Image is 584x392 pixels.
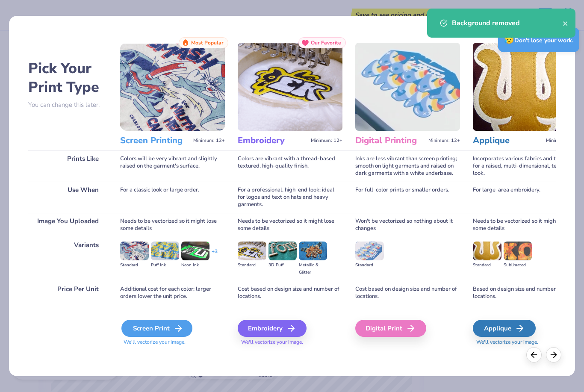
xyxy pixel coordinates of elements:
span: We'll vectorize your image. [473,339,578,346]
div: Incorporates various fabrics and threads for a raised, multi-dimensional, textured look. [473,150,578,182]
h3: Screen Printing [120,135,190,146]
span: Minimum: 12+ [193,138,225,144]
img: Sublimated [504,242,532,260]
div: Price Per Unit [28,281,107,305]
div: Background removed [452,18,563,28]
div: Standard [473,262,501,269]
div: Metallic & Glitter [299,262,327,276]
div: Needs to be vectorized so it might lose some details [473,213,578,237]
div: Standard [355,262,383,269]
img: Standard [355,242,383,260]
span: We'll vectorize your image. [120,339,225,346]
h3: Embroidery [238,135,307,146]
span: We'll vectorize your image. [238,339,342,346]
img: Standard [238,242,266,260]
div: Additional cost for each color; larger orders lower the unit price. [120,281,225,305]
img: Standard [120,242,148,260]
img: 3D Puff [268,242,297,260]
button: close [563,18,569,28]
div: 3D Puff [268,262,297,269]
img: Puff Ink [151,242,179,260]
div: Neon Ink [181,262,209,269]
div: For full-color prints or smaller orders. [355,182,460,213]
div: Image You Uploaded [28,213,107,237]
span: Most Popular [191,40,224,46]
div: + 3 [212,248,218,262]
div: Needs to be vectorized so it might lose some details [120,213,225,237]
div: For a professional, high-end look; ideal for logos and text on hats and heavy garments. [238,182,342,213]
div: Prints Like [28,150,107,182]
div: Colors will be very vibrant and slightly raised on the garment's surface. [120,150,225,182]
div: Cost based on design size and number of locations. [355,281,460,305]
span: Our Favorite [311,40,341,46]
div: Cost based on design size and number of locations. [238,281,342,305]
h2: Pick Your Print Type [28,59,107,97]
span: Minimum: 12+ [428,138,460,144]
div: Puff Ink [151,262,179,269]
div: Embroidery [238,320,307,337]
h3: Digital Printing [355,135,425,146]
div: Standard [120,262,148,269]
span: Minimum: 12+ [546,138,578,144]
img: Digital Printing [355,43,460,131]
img: Embroidery [238,43,342,131]
img: Standard [473,242,501,260]
div: Screen Print [121,320,192,337]
div: For large-area embroidery. [473,182,578,213]
div: Use When [28,182,107,213]
img: Metallic & Glitter [299,242,327,260]
div: Digital Print [355,320,426,337]
div: Colors are vibrant with a thread-based textured, high-quality finish. [238,150,342,182]
div: Based on design size and number of locations. [473,281,578,305]
img: Screen Printing [120,43,225,131]
div: Standard [238,262,266,269]
p: You can change this later. [28,101,107,109]
div: Inks are less vibrant than screen printing; smooth on light garments and raised on dark garments ... [355,150,460,182]
div: Variants [28,237,107,281]
img: Neon Ink [181,242,209,260]
img: Applique [473,43,578,131]
h3: Applique [473,135,543,146]
div: Applique [473,320,536,337]
div: Won't be vectorized so nothing about it changes [355,213,460,237]
span: Minimum: 12+ [311,138,342,144]
div: Sublimated [504,262,532,269]
div: Needs to be vectorized so it might lose some details [238,213,342,237]
div: For a classic look or large order. [120,182,225,213]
